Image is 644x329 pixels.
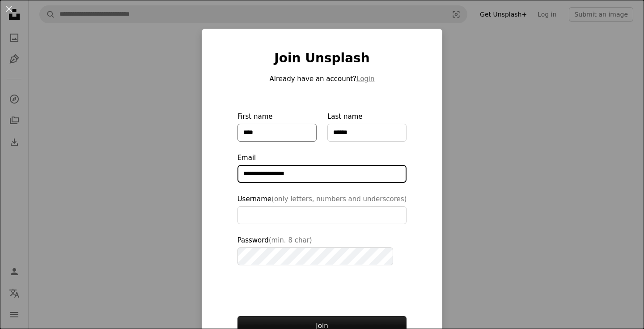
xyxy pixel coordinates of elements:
[237,206,407,224] input: Username(only letters, numbers and underscores)
[356,74,374,84] button: Login
[237,194,407,224] label: Username
[269,236,312,244] span: (min. 8 char)
[237,50,407,66] h1: Join Unsplash
[237,124,317,142] input: First name
[237,247,393,265] input: Password(min. 8 char)
[237,235,407,265] label: Password
[237,165,407,183] input: Email
[327,111,407,142] label: Last name
[237,152,407,183] label: Email
[327,124,407,142] input: Last name
[237,74,407,84] p: Already have an account?
[237,111,317,142] label: First name
[271,195,407,203] span: (only letters, numbers and underscores)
